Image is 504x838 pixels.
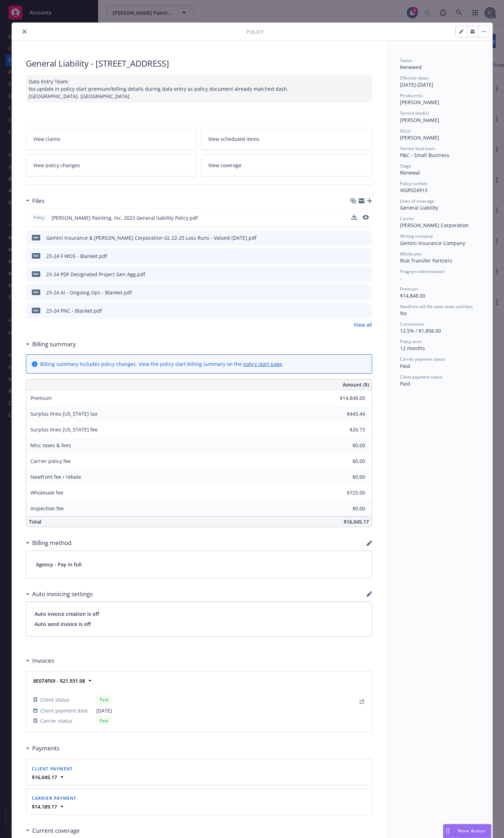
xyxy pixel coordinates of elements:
h3: Current coverage [32,826,80,835]
span: [PERSON_NAME] [400,117,439,123]
strong: $14,189.17 [32,803,57,810]
span: Amount ($) [343,381,369,388]
span: Client status [40,696,70,703]
span: Service lead team [400,145,435,151]
span: 12.5% / $1,856.00 [400,327,441,334]
div: General Liability - [STREET_ADDRESS] [26,57,372,69]
span: Writing company [400,233,433,239]
button: preview file [363,252,369,260]
span: Carrier [400,216,414,222]
div: Paid [96,695,112,704]
span: Total [29,518,41,525]
span: Paid [400,380,410,387]
h3: Billing summary [32,340,76,349]
div: Billing summary [26,340,76,349]
input: 0.00 [324,424,369,435]
span: Auto send invoice is off [35,620,363,628]
button: download file [352,271,357,278]
span: AC(s) [400,128,411,134]
span: pdf [32,271,40,277]
button: download file [352,289,357,296]
button: download file [352,307,357,314]
span: Carrier payment [32,795,77,801]
div: 23-24 F WOS - Blanket.pdf [46,252,107,260]
h3: Invoices [32,656,54,665]
div: Billing method [26,538,71,547]
a: View claims [26,128,197,150]
span: Producer(s) [400,93,423,98]
button: close [20,27,29,36]
h3: Files [32,196,44,205]
span: General Liability [400,204,438,211]
span: Renewal [400,169,420,176]
span: Service lead(s) [400,110,429,116]
input: 0.00 [324,503,369,514]
span: Policy term [400,339,422,345]
span: Misc taxes & fees [30,442,71,449]
input: 0.00 [324,488,369,498]
input: 0.00 [324,393,369,403]
input: 0.00 [324,440,369,451]
div: 23-24 PDF Designated Project Gen Agg.pdf [46,271,145,278]
button: preview file [363,307,369,314]
span: Client payment date [40,707,88,714]
button: download file [351,214,357,222]
button: Nova Assist [443,824,491,838]
h3: Payments [32,744,59,753]
span: Carrier status [40,717,72,724]
span: pdf [32,308,40,313]
button: preview file [363,271,369,278]
div: 23-24 AI - Ongoing Ops - Blanket.pdf [46,289,132,296]
span: Client payment status [400,374,442,380]
span: Carrier payment status [400,356,445,362]
div: Payments [26,744,59,753]
a: View Invoice [358,697,366,706]
span: VIGP024913 [400,187,427,193]
span: Newfront will file state taxes and fees [400,304,473,309]
span: 12 months [400,345,425,352]
input: 0.00 [324,456,369,466]
div: Current coverage [26,826,80,835]
div: Paid [96,716,112,725]
span: Policy [32,214,46,221]
div: Billing summary includes policy changes. View the policy start billing summary on the . [40,360,283,368]
div: [DATE] - [DATE] [400,75,478,88]
div: Agency - Pay in full [26,551,372,578]
span: Gemini Insurance Company [400,240,465,246]
span: Client payment [32,766,73,772]
span: Policy [246,28,264,35]
span: [PERSON_NAME] [400,134,439,141]
strong: 8E074F69 - $21,931.08 [33,677,85,684]
span: Stage [400,163,411,169]
span: Commission [400,321,424,327]
div: Files [26,196,44,205]
span: Renewed [400,64,422,70]
div: Gemini Insurance & [PERSON_NAME] Corporation GL 22-25 Loss Runs - Valued [DATE].pdf [46,234,257,241]
span: Wholesale fee [30,489,63,496]
span: Risk Transfer Partners [400,257,452,264]
span: Premium [30,395,52,401]
a: View all [354,321,372,328]
span: Newfront fee / rebate [30,473,81,480]
span: P&C - Small Business [400,152,449,158]
button: download file [352,234,357,241]
span: Status [400,57,412,63]
span: pdf [32,289,40,295]
button: preview file [363,234,369,241]
span: Surplus lines [US_STATE] fee [30,426,98,433]
span: [DATE] [96,707,112,714]
span: Lines of coverage [400,198,434,204]
span: Paid [400,363,410,369]
span: Inspection fee [30,505,64,512]
div: Invoices [26,656,54,665]
span: - [400,275,402,281]
div: Auto invoicing settings [26,590,93,599]
input: 0.00 [324,472,369,482]
span: View scheduled items [208,135,259,143]
span: Carrier policy fee [30,458,71,464]
span: - [33,684,112,692]
span: Surplus lines [US_STATE] tax [30,410,97,417]
span: View policy changes [33,162,80,169]
span: [PERSON_NAME] Painting, Inc. 2023 General liability Policy.pdf [51,214,198,222]
a: View coverage [201,154,372,176]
